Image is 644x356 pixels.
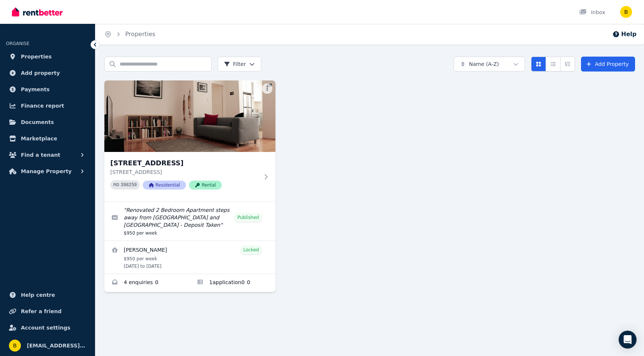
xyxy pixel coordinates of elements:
[110,168,259,176] p: [STREET_ADDRESS]
[454,57,525,71] button: Name (A-Z)
[6,98,89,113] a: Finance report
[189,181,222,190] span: Rental
[262,83,272,94] button: More options
[6,147,89,162] button: Find a tenant
[6,131,89,146] a: Marketplace
[6,49,89,64] a: Properties
[21,101,64,110] span: Finance report
[218,57,261,71] button: Filter
[6,41,29,46] span: ORGANISE
[581,57,635,71] a: Add Property
[579,9,605,16] div: Inbox
[21,118,54,127] span: Documents
[143,181,186,190] span: Residential
[21,134,57,143] span: Marketplace
[21,52,52,61] span: Properties
[121,182,137,188] code: 398259
[620,6,632,18] img: brycen.horne@gmail.com
[531,57,575,71] div: View options
[560,57,575,71] button: Expanded list view
[21,150,60,159] span: Find a tenant
[21,323,70,332] span: Account settings
[6,164,89,179] button: Manage Property
[21,69,60,77] span: Add property
[104,80,275,152] img: 4/27 Pine St, Randwick
[110,158,259,168] h3: [STREET_ADDRESS]
[619,331,637,349] div: Open Intercom Messenger
[21,307,61,316] span: Refer a friend
[531,57,546,71] button: Card view
[612,30,637,39] button: Help
[546,57,561,71] button: Compact list view
[6,115,89,130] a: Documents
[104,274,190,292] a: Enquiries for 4/27 Pine St, Randwick
[6,304,89,319] a: Refer a friend
[9,340,21,352] img: brycen.horne@gmail.com
[104,241,275,274] a: View details for Charles Boyle
[21,85,50,94] span: Payments
[21,290,55,299] span: Help centre
[21,167,72,176] span: Manage Property
[27,341,86,350] span: [EMAIL_ADDRESS][PERSON_NAME][DOMAIN_NAME]
[113,183,119,187] small: PID
[12,6,63,18] img: RentBetter
[104,80,275,201] a: 4/27 Pine St, Randwick[STREET_ADDRESS][STREET_ADDRESS]PID 398259ResidentialRental
[125,31,155,38] a: Properties
[6,287,89,302] a: Help centre
[6,82,89,97] a: Payments
[95,24,164,45] nav: Breadcrumb
[6,320,89,335] a: Account settings
[6,66,89,80] a: Add property
[469,60,499,68] span: Name (A-Z)
[224,60,246,68] span: Filter
[104,202,275,241] a: Edit listing: Renovated 2 Bedroom Apartment steps away from Queens Park and Centennial Park - Dep...
[190,274,275,292] a: Applications for 4/27 Pine St, Randwick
